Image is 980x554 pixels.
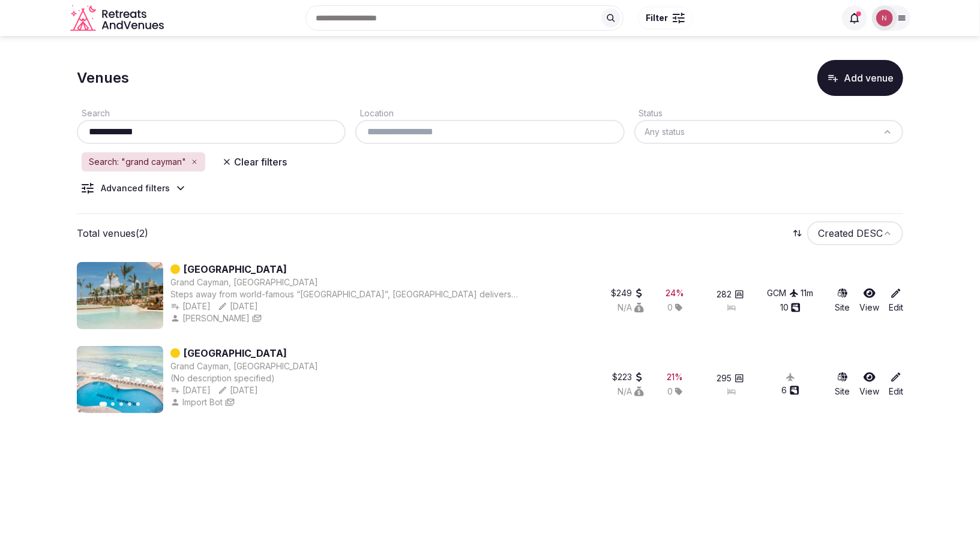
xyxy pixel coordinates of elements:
[817,60,903,96] button: Add venue
[889,287,903,314] a: Edit
[77,346,163,413] img: Featured image for Grand Cayman Marriott Resort
[780,302,801,314] button: 10
[889,371,903,398] a: Edit
[646,12,668,24] span: Filter
[859,371,879,398] a: View
[77,68,129,88] h1: Venues
[184,346,287,360] a: [GEOGRAPHIC_DATA]
[170,300,211,312] button: [DATE]
[618,302,644,314] button: N/A
[768,287,799,299] button: GCM
[634,108,663,118] label: Status
[218,300,258,312] button: [DATE]
[184,262,287,276] a: [GEOGRAPHIC_DATA]
[182,396,223,408] span: Import Bot
[70,5,166,32] a: Visit the homepage
[638,7,693,29] button: Filter
[667,302,673,314] span: 0
[835,371,850,398] a: Site
[100,402,107,407] button: Go to slide 1
[128,402,131,406] button: Go to slide 4
[70,5,166,32] svg: Retreats and Venues company logo
[89,156,186,168] span: Search: "grand cayman"
[77,227,148,240] p: Total venues (2)
[355,108,394,118] label: Location
[136,402,140,406] button: Go to slide 5
[611,287,644,299] button: $249
[111,402,115,406] button: Go to slide 2
[717,372,732,384] span: 295
[876,10,893,26] img: Nathalia Bilotti
[666,287,685,299] div: 24 %
[717,288,732,300] span: 282
[618,386,644,398] button: N/A
[801,287,814,299] div: 11 m
[170,312,250,324] button: [PERSON_NAME]
[666,287,685,299] button: 24%
[835,287,850,314] a: Site
[182,312,250,324] span: [PERSON_NAME]
[218,384,258,396] button: [DATE]
[101,182,170,194] div: Advanced filters
[612,371,644,383] button: $223
[782,384,799,396] button: 6
[170,384,211,396] button: [DATE]
[170,396,223,408] button: Import Bot
[667,371,684,383] button: 21%
[667,371,684,383] div: 21 %
[170,276,318,288] button: Grand Cayman, [GEOGRAPHIC_DATA]
[717,372,744,384] button: 295
[170,360,318,372] button: Grand Cayman, [GEOGRAPHIC_DATA]
[170,372,318,384] div: (No description specified)
[801,287,814,299] button: 11m
[717,288,744,300] button: 282
[77,262,163,329] img: Featured image for Hotel Indigo Grand Cayman
[215,151,294,173] button: Clear filters
[119,402,123,406] button: Go to slide 3
[667,386,673,398] span: 0
[859,287,879,314] a: View
[170,288,522,300] div: Steps away from world-famous “[GEOGRAPHIC_DATA]”, [GEOGRAPHIC_DATA] delivers the ultimate Caribbe...
[77,108,110,118] label: Search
